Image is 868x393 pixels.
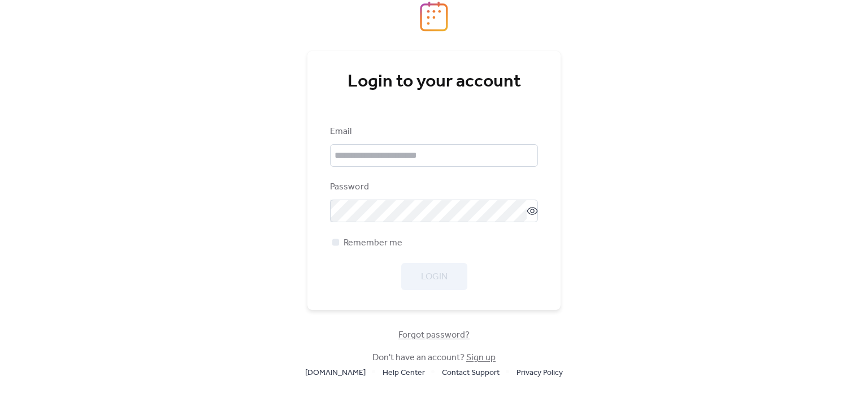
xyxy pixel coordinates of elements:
a: [DOMAIN_NAME] [305,365,366,379]
span: Help Center [383,366,425,380]
a: Privacy Policy [517,365,563,379]
div: Login to your account [330,71,538,93]
a: Help Center [383,365,425,379]
span: Privacy Policy [517,366,563,380]
a: Sign up [466,349,496,366]
div: Email [330,125,536,139]
span: Forgot password? [398,329,470,342]
span: Don't have an account? [372,351,496,365]
div: Password [330,180,536,194]
span: Contact Support [442,366,500,380]
span: [DOMAIN_NAME] [305,366,366,380]
a: Contact Support [442,365,500,379]
span: Remember me [344,236,402,250]
img: logo [420,1,448,32]
a: Forgot password? [398,332,470,338]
